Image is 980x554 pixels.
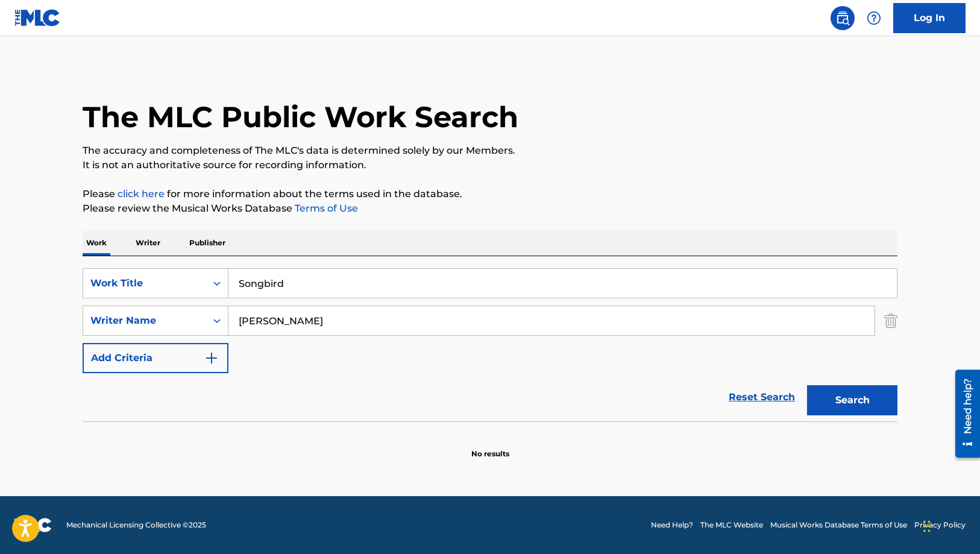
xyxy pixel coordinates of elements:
[914,520,966,530] a: Privacy Policy
[807,385,897,415] button: Search
[83,187,897,201] p: Please for more information about the terms used in the database.
[700,520,763,530] a: The MLC Website
[946,365,980,462] iframe: Resource Center
[118,188,165,200] a: click here
[770,520,907,530] a: Musical Works Database Terms of Use
[186,230,229,256] p: Publisher
[923,508,931,544] div: Drag
[867,11,881,25] img: help
[723,384,801,411] a: Reset Search
[14,9,61,27] img: MLC Logo
[884,306,897,336] img: Delete Criterion
[83,201,897,216] p: Please review the Musical Works Database
[83,99,518,135] h1: The MLC Public Work Search
[204,351,219,365] img: 9d2ae6d4665cec9f34b9.svg
[14,518,52,532] img: logo
[132,230,164,256] p: Writer
[893,3,966,33] a: Log In
[471,434,509,459] p: No results
[66,520,206,530] span: Mechanical Licensing Collective © 2025
[651,520,693,530] a: Need Help?
[83,143,897,158] p: The accuracy and completeness of The MLC's data is determined solely by our Members.
[292,203,358,214] a: Terms of Use
[83,158,897,172] p: It is not an authoritative source for recording information.
[831,6,855,30] a: Public Search
[920,496,980,554] iframe: Chat Widget
[90,313,199,328] div: Writer Name
[90,276,199,291] div: Work Title
[83,230,110,256] p: Work
[835,11,850,25] img: search
[83,268,897,421] form: Search Form
[862,6,886,30] div: Help
[83,343,228,373] button: Add Criteria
